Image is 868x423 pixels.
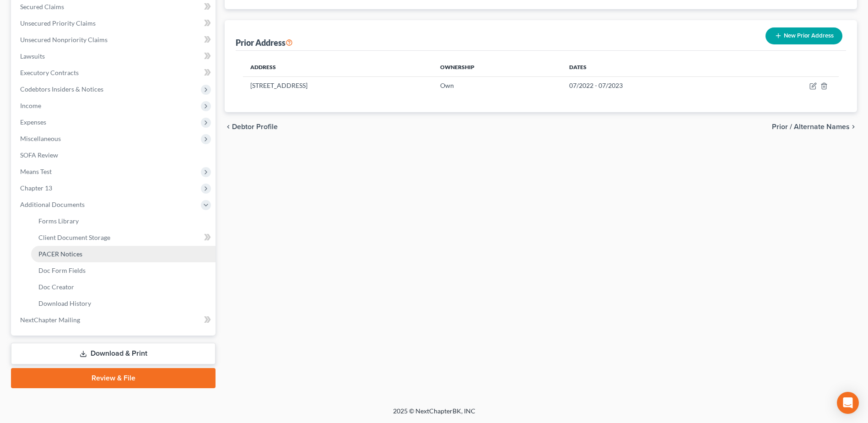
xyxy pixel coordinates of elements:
[20,316,80,324] span: NextChapter Mailing
[232,123,278,130] span: Debtor Profile
[31,229,216,246] a: Client Document Storage
[13,48,216,65] a: Lawsuits
[31,279,216,295] a: Doc Creator
[31,213,216,229] a: Forms Library
[173,407,695,423] div: 2025 © NextChapterBK, INC
[38,299,91,307] span: Download History
[562,76,742,94] td: 07/2022 - 07/2023
[20,85,103,93] span: Codebtors Insiders & Notices
[20,69,79,76] span: Executory Contracts
[20,52,45,60] span: Lawsuits
[31,246,216,262] a: PACER Notices
[38,233,110,241] span: Client Document Storage
[236,37,293,48] div: Prior Address
[38,283,74,291] span: Doc Creator
[38,266,86,274] span: Doc Form Fields
[20,135,61,142] span: Miscellaneous
[13,312,216,328] a: NextChapter Mailing
[11,368,216,388] a: Review & File
[433,76,562,94] td: Own
[243,58,433,76] th: Address
[13,65,216,81] a: Executory Contracts
[20,201,85,208] span: Additional Documents
[225,123,232,130] i: chevron_left
[850,123,857,130] i: chevron_right
[20,151,58,159] span: SOFA Review
[772,123,857,130] button: Prior / Alternate Names chevron_right
[837,392,859,414] div: Open Intercom Messenger
[38,217,79,225] span: Forms Library
[225,123,278,130] button: chevron_left Debtor Profile
[243,76,433,94] td: [STREET_ADDRESS]
[11,343,216,364] a: Download & Print
[38,250,82,258] span: PACER Notices
[13,32,216,48] a: Unsecured Nonpriority Claims
[433,58,562,76] th: Ownership
[772,123,850,130] span: Prior / Alternate Names
[31,262,216,279] a: Doc Form Fields
[13,15,216,32] a: Unsecured Priority Claims
[20,19,96,27] span: Unsecured Priority Claims
[20,36,108,43] span: Unsecured Nonpriority Claims
[562,58,742,76] th: Dates
[13,147,216,163] a: SOFA Review
[20,184,52,192] span: Chapter 13
[766,27,842,44] button: New Prior Address
[31,295,216,312] a: Download History
[20,168,52,175] span: Means Test
[20,3,64,11] span: Secured Claims
[20,118,46,126] span: Expenses
[20,102,41,109] span: Income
